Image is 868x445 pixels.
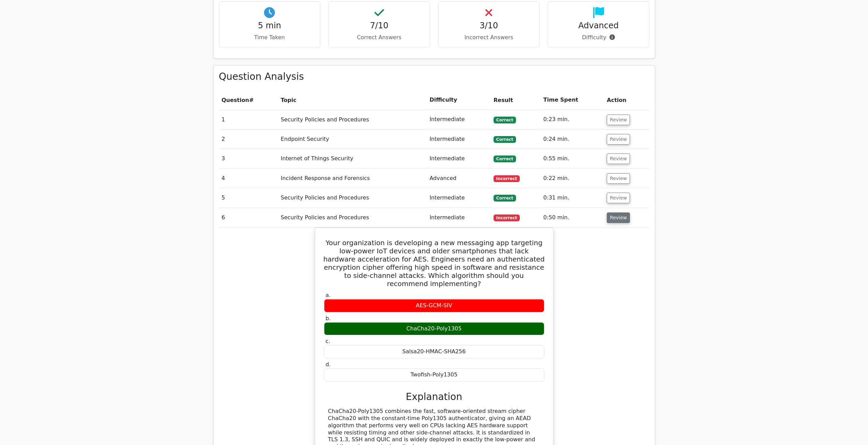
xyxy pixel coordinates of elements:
td: Advanced [427,169,491,188]
p: Incorrect Answers [444,33,534,42]
td: Intermediate [427,188,491,208]
span: c. [326,338,330,344]
td: 5 [219,188,278,208]
td: 0:23 min. [541,110,604,129]
th: # [219,90,278,110]
h4: Advanced [554,21,644,31]
td: Intermediate [427,110,491,129]
p: Correct Answers [334,33,424,42]
td: 4 [219,169,278,188]
button: Review [607,115,630,125]
th: Time Spent [541,90,604,110]
button: Review [607,193,630,203]
button: Review [607,212,630,223]
div: Salsa20-HMAC-SHA256 [324,345,544,358]
p: Difficulty [554,33,644,42]
td: Intermediate [427,130,491,149]
td: 0:31 min. [541,188,604,208]
span: Correct [494,117,516,123]
td: 3 [219,149,278,168]
th: Action [604,90,649,110]
th: Result [491,90,541,110]
span: b. [326,315,331,322]
span: Incorrect [494,214,520,221]
td: 0:50 min. [541,208,604,227]
span: Correct [494,136,516,143]
span: a. [326,292,331,298]
td: 0:22 min. [541,169,604,188]
span: d. [326,361,331,368]
th: Difficulty [427,90,491,110]
h4: 7/10 [334,21,424,31]
p: Time Taken [225,33,315,42]
td: 0:24 min. [541,130,604,149]
span: Correct [494,195,516,202]
h3: Explanation [328,391,540,403]
span: Correct [494,155,516,162]
th: Topic [278,90,427,110]
td: 1 [219,110,278,129]
button: Review [607,134,630,145]
h4: 5 min [225,21,315,31]
td: Security Policies and Procedures [278,188,427,208]
button: Review [607,173,630,184]
td: Endpoint Security [278,130,427,149]
td: Incident Response and Forensics [278,169,427,188]
td: Intermediate [427,208,491,227]
td: Security Policies and Procedures [278,110,427,129]
span: Question [222,97,249,103]
h4: 3/10 [444,21,534,31]
td: 2 [219,130,278,149]
div: ChaCha20-Poly1305 [324,322,544,336]
td: Security Policies and Procedures [278,208,427,227]
td: 6 [219,208,278,227]
td: 0:55 min. [541,149,604,168]
button: Review [607,153,630,164]
div: Twofish-Poly1305 [324,368,544,382]
h3: Question Analysis [219,71,649,83]
td: Intermediate [427,149,491,168]
span: Incorrect [494,175,520,182]
td: Internet of Things Security [278,149,427,168]
div: AES-GCM-SIV [324,299,544,312]
h5: Your organization is developing a new messaging app targeting low-power IoT devices and older sma... [323,239,545,288]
